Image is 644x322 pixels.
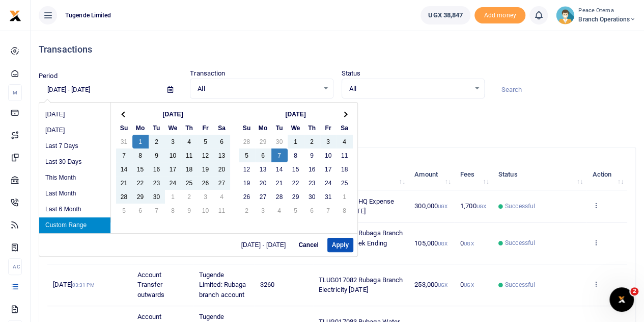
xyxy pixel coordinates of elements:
[455,159,493,190] th: Fees: activate to sort column ascending
[438,204,447,209] small: UGX
[149,190,165,204] td: 30
[337,148,353,162] td: 11
[288,121,304,135] th: We
[214,135,230,148] td: 6
[460,281,473,288] span: 0
[409,159,455,190] th: Amount: activate to sort column ascending
[474,7,525,24] li: Toup your wallet
[337,135,353,148] td: 4
[9,11,21,19] a: logo-small logo-large logo-large
[414,239,447,247] span: 105,000
[255,176,271,190] td: 20
[8,84,22,101] li: M
[414,202,447,210] span: 300,000
[255,190,271,204] td: 27
[337,121,353,135] th: Sa
[198,162,214,176] td: 19
[319,229,403,257] span: TLUG017081 Rubaga Branch Expenses Week Ending [DATE]
[165,204,181,217] td: 8
[39,138,110,154] li: Last 7 Days
[271,176,288,190] td: 21
[320,190,337,204] td: 31
[271,135,288,148] td: 30
[39,186,110,202] li: Last Month
[271,204,288,217] td: 4
[149,204,165,217] td: 7
[304,176,320,190] td: 23
[460,202,486,210] span: 1,700
[556,6,636,24] a: profile-user Peace Otema Branch Operations
[116,135,132,148] td: 31
[493,81,636,98] input: Search
[239,190,255,204] td: 26
[198,190,214,204] td: 3
[255,121,271,135] th: Mo
[239,148,255,162] td: 5
[239,135,255,148] td: 28
[271,121,288,135] th: Tu
[337,162,353,176] td: 18
[260,281,274,288] span: 3260
[255,107,337,121] th: [DATE]
[414,281,447,288] span: 253,000
[132,204,149,217] td: 6
[288,135,304,148] td: 1
[474,7,525,24] span: Add money
[214,204,230,217] td: 11
[271,190,288,204] td: 28
[181,190,198,204] td: 2
[320,121,337,135] th: Fr
[149,148,165,162] td: 9
[132,107,214,121] th: [DATE]
[609,287,634,312] iframe: Intercom live chat
[198,148,214,162] td: 12
[190,68,225,79] label: Transaction
[199,271,246,299] span: Tugende Limited: Rubaga branch account
[337,204,353,217] td: 8
[165,121,181,135] th: We
[198,176,214,190] td: 26
[337,190,353,204] td: 1
[320,176,337,190] td: 24
[181,121,198,135] th: Th
[255,135,271,148] td: 29
[214,148,230,162] td: 13
[337,176,353,190] td: 25
[198,204,214,217] td: 10
[586,159,627,190] th: Action: activate to sort column ascending
[255,162,271,176] td: 13
[349,84,470,94] span: All
[438,282,447,288] small: UGX
[464,282,473,288] small: UGX
[116,204,132,217] td: 5
[288,204,304,217] td: 5
[288,148,304,162] td: 8
[116,190,132,204] td: 28
[149,121,165,135] th: Tu
[39,44,636,55] h4: Transactions
[61,11,116,20] span: Tugende Limited
[505,202,535,211] span: Successful
[39,107,110,122] li: [DATE]
[319,276,403,294] span: TLUG017082 Rubaga Branch Electricity [DATE]
[476,204,486,209] small: UGX
[288,176,304,190] td: 22
[416,6,474,24] li: Wallet ballance
[239,121,255,135] th: Su
[72,282,95,288] small: 03:31 PM
[165,190,181,204] td: 1
[198,121,214,135] th: Fr
[8,258,22,275] li: Ac
[342,68,361,79] label: Status
[239,176,255,190] td: 19
[132,148,149,162] td: 8
[313,159,409,190] th: Memo: activate to sort column ascending
[53,281,94,288] span: [DATE]
[165,148,181,162] td: 10
[255,148,271,162] td: 6
[116,162,132,176] td: 14
[39,81,159,98] input: select period
[438,241,447,246] small: UGX
[214,176,230,190] td: 27
[39,202,110,217] li: Last 6 Month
